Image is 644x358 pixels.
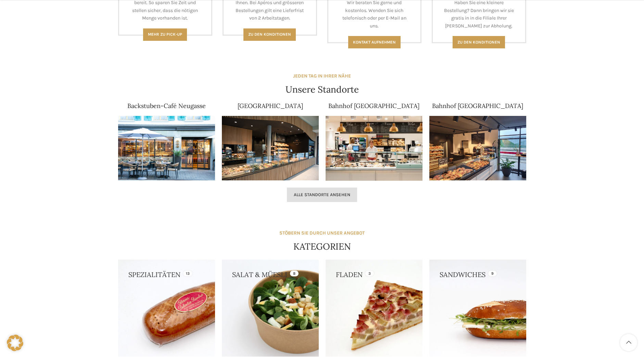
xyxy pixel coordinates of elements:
[293,240,351,253] h4: KATEGORIEN
[432,102,523,110] a: Bahnhof [GEOGRAPHIC_DATA]
[348,36,401,48] a: Kontakt aufnehmen
[294,192,350,198] span: Alle Standorte ansehen
[248,32,291,37] span: Zu den Konditionen
[148,32,182,37] span: Mehr zu Pick-Up
[328,102,419,110] a: Bahnhof [GEOGRAPHIC_DATA]
[238,102,303,110] a: [GEOGRAPHIC_DATA]
[620,334,637,351] a: Scroll to top button
[293,72,351,80] div: JEDEN TAG IN IHRER NÄHE
[243,28,296,41] a: Zu den Konditionen
[279,229,365,237] div: STÖBERN SIE DURCH UNSER ANGEBOT
[286,83,359,96] h4: Unsere Standorte
[127,102,206,110] a: Backstuben-Café Neugasse
[457,40,500,45] span: Zu den konditionen
[287,188,357,202] a: Alle Standorte ansehen
[353,40,396,45] span: Kontakt aufnehmen
[453,36,505,48] a: Zu den konditionen
[143,28,187,41] a: Mehr zu Pick-Up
